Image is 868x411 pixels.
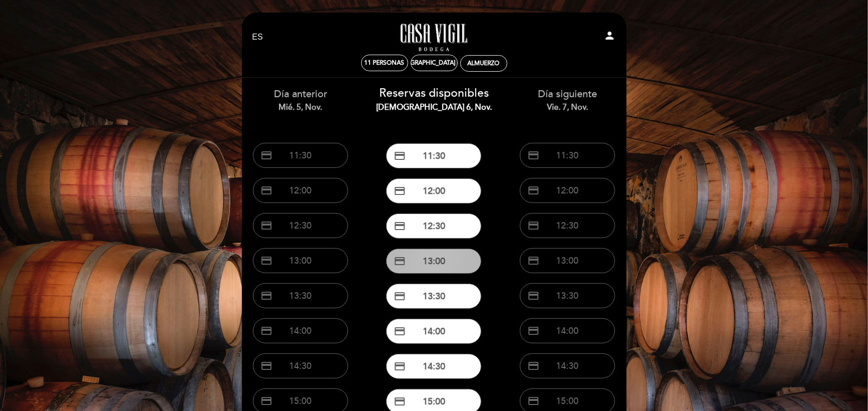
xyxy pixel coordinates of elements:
span: credit_card [260,290,272,302]
div: [DEMOGRAPHIC_DATA] 6, nov. [390,59,478,67]
span: credit_card [394,220,406,232]
span: credit_card [527,184,539,196]
span: credit_card [260,360,272,372]
button: credit_card 14:00 [253,318,348,343]
span: credit_card [527,255,539,267]
span: credit_card [260,325,272,337]
button: credit_card 13:30 [520,283,615,308]
span: credit_card [394,290,406,302]
button: credit_card 14:30 [520,353,615,378]
button: credit_card 12:30 [386,214,481,239]
div: [DEMOGRAPHIC_DATA] 6, nov. [375,102,493,113]
button: credit_card 12:00 [253,178,348,203]
span: credit_card [394,150,406,162]
button: credit_card 13:00 [520,248,615,273]
div: Almuerzo [468,60,500,67]
div: vie. 7, nov. [508,102,627,113]
span: credit_card [527,360,539,372]
span: 11 personas [365,59,405,67]
div: Reservas disponibles [375,85,493,113]
button: credit_card 11:30 [386,143,481,168]
div: Día anterior [241,87,360,113]
a: Casa Vigil - Restaurante [372,24,497,51]
span: credit_card [260,255,272,267]
button: credit_card 14:00 [386,319,481,344]
span: credit_card [527,149,539,161]
button: credit_card 14:00 [520,318,615,343]
button: credit_card 13:00 [386,249,481,274]
button: credit_card 14:30 [386,354,481,379]
span: credit_card [527,290,539,302]
span: credit_card [260,149,272,161]
div: Día siguiente [508,87,627,113]
button: credit_card 13:30 [386,284,481,309]
button: credit_card 11:30 [253,143,348,168]
span: credit_card [527,220,539,232]
button: credit_card 13:30 [253,283,348,308]
span: credit_card [394,395,406,407]
i: person [604,30,616,42]
span: credit_card [260,184,272,196]
span: credit_card [260,395,272,407]
button: credit_card 11:30 [520,143,615,168]
button: credit_card 12:30 [253,213,348,238]
span: credit_card [394,185,406,197]
button: credit_card 12:00 [386,178,481,203]
span: credit_card [394,360,406,372]
span: credit_card [527,325,539,337]
button: credit_card 12:30 [520,213,615,238]
span: credit_card [527,395,539,407]
div: mié. 5, nov. [241,102,360,113]
span: credit_card [260,220,272,232]
button: credit_card 14:30 [253,353,348,378]
span: credit_card [394,255,406,267]
button: credit_card 12:00 [520,178,615,203]
button: person [604,30,616,45]
button: credit_card 13:00 [253,248,348,273]
span: credit_card [394,325,406,337]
